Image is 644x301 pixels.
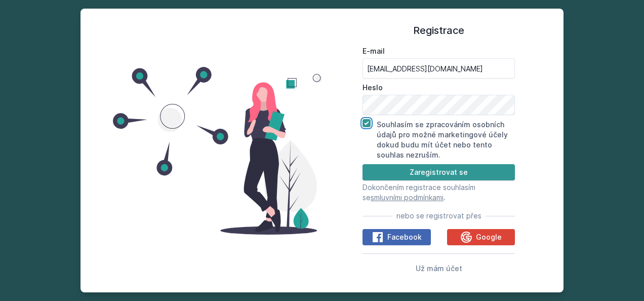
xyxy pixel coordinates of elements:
label: Heslo [363,83,515,93]
span: Google [476,232,502,242]
label: Souhlasím se zpracováním osobních údajů pro možné marketingové účely dokud budu mít účet nebo ten... [377,120,508,159]
button: Google [447,229,515,245]
p: Dokončením registrace souhlasím se . [363,182,515,203]
button: Facebook [363,229,431,245]
button: Už mám účet [416,262,462,274]
span: Facebook [387,232,422,242]
button: Zaregistrovat se [363,164,515,180]
input: Tvoje e-mailová adresa [363,58,515,79]
label: E-mail [363,46,515,56]
a: smluvními podmínkami [371,193,444,202]
span: Už mám účet [416,264,462,273]
span: nebo se registrovat přes [396,211,481,221]
h1: Registrace [363,23,515,38]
